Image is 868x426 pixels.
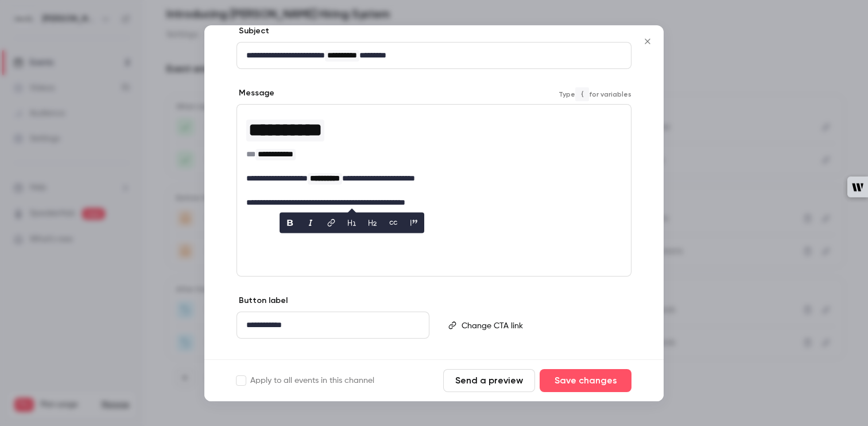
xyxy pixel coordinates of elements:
[301,213,320,232] button: italic
[237,105,631,228] div: editor
[237,87,274,99] label: Message
[237,25,269,37] label: Subject
[559,87,631,101] span: Type for variables
[443,369,535,392] button: Send a preview
[457,312,630,339] div: editor
[237,295,288,306] label: Button label
[237,43,631,68] div: editor
[322,213,340,232] button: link
[405,213,423,232] button: blockquote
[575,87,589,101] code: {
[540,369,631,392] button: Save changes
[237,312,429,338] div: editor
[281,213,299,232] button: bold
[636,30,659,53] button: Close
[237,375,374,386] label: Apply to all events in this channel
